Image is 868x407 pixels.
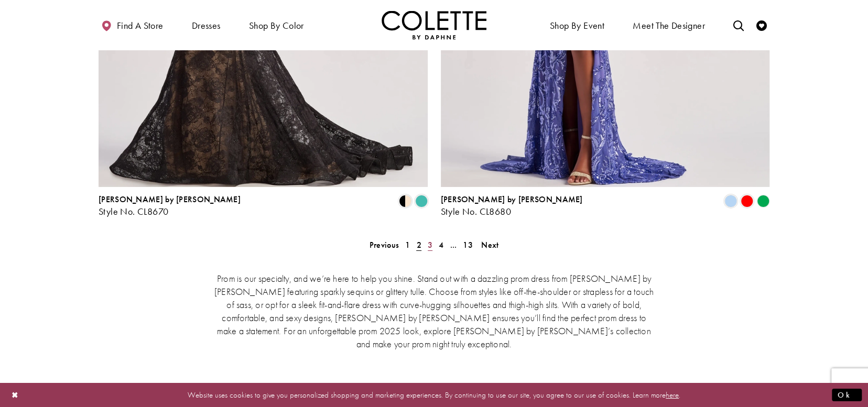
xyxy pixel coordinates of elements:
span: Style No. CL8680 [441,205,511,217]
a: Visit Home Page [382,10,486,39]
a: here [666,389,679,400]
span: Current page [413,237,424,252]
span: Shop by color [249,20,304,31]
span: Shop By Event [547,10,607,39]
button: Submit Dialog [832,388,862,401]
a: Prev Page [366,237,402,252]
span: Previous [370,239,399,250]
i: Emerald [757,195,769,207]
a: 13 [460,237,476,252]
span: Find a store [117,20,164,31]
span: Dresses [192,20,221,31]
span: Shop By Event [550,20,604,31]
span: Dresses [189,10,223,39]
span: 1 [405,239,410,250]
span: Shop by color [246,10,307,39]
span: Style No. CL8670 [99,205,168,217]
span: 4 [439,239,443,250]
span: ... [450,239,457,250]
a: Next Page [478,237,502,252]
a: Find a store [99,10,166,39]
a: Toggle search [731,10,746,39]
span: 13 [463,239,473,250]
span: 3 [428,239,432,250]
i: Red [741,195,753,207]
i: Black/Nude [399,195,411,207]
a: Check Wishlist [754,10,769,39]
a: 1 [402,237,413,252]
span: 2 [416,239,421,250]
i: Periwinkle [724,195,737,207]
img: Colette by Daphne [382,10,486,39]
span: [PERSON_NAME] by [PERSON_NAME] [441,194,583,205]
span: Next [481,239,498,250]
div: Colette by Daphne Style No. CL8670 [99,195,241,217]
i: Turquoise [415,195,428,207]
span: [PERSON_NAME] by [PERSON_NAME] [99,194,241,205]
div: Colette by Daphne Style No. CL8680 [441,195,583,217]
button: Close Dialog [6,386,24,404]
a: ... [447,237,460,252]
p: Website uses cookies to give you personalized shopping and marketing experiences. By continuing t... [75,388,793,402]
p: Prom is our specialty, and we’re here to help you shine. Stand out with a dazzling prom dress fro... [211,272,657,350]
a: 3 [425,237,436,252]
a: Meet the designer [630,10,708,39]
span: Meet the designer [633,20,705,31]
a: 4 [436,237,447,252]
